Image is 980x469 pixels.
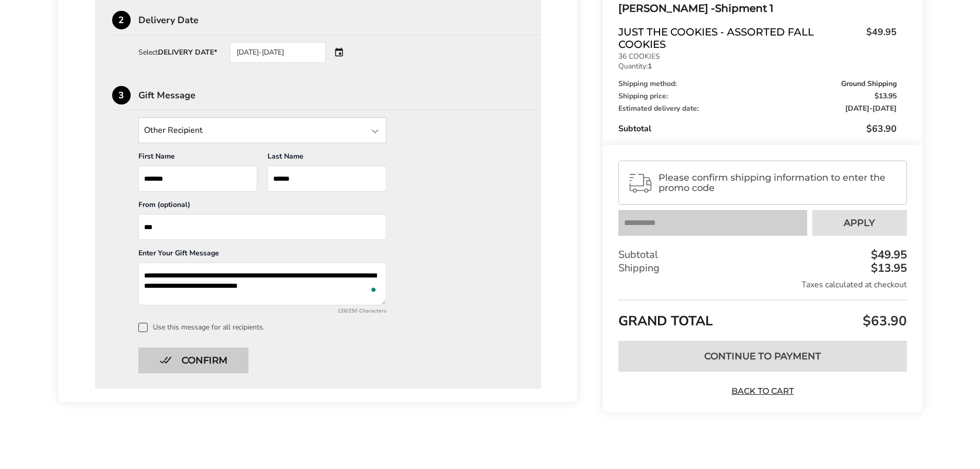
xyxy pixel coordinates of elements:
[138,91,542,100] div: Gift Message
[138,263,386,305] textarea: To enrich screen reader interactions, please activate Accessibility in Grammarly extension settings
[812,210,907,236] button: Apply
[618,262,906,275] div: Shipping
[618,53,896,60] p: 36 COOKIES
[845,103,869,113] span: [DATE]
[158,47,217,57] strong: DELIVERY DATE*
[618,80,896,88] div: Shipping method:
[844,218,875,228] span: Apply
[618,279,906,290] div: Taxes calculated at checkout
[860,312,907,330] span: $63.90
[138,151,257,166] div: First Name
[845,105,897,112] span: -
[618,2,715,14] span: [PERSON_NAME] -
[138,214,386,240] input: From
[861,26,897,48] span: $49.95
[138,348,248,373] button: Confirm button
[658,172,897,193] span: Please confirm shipping information to enter the promo code
[138,166,257,192] input: First Name
[618,26,896,50] a: Just the Cookies - Assorted Fall Cookies$49.95
[618,105,896,112] div: Estimated delivery date:
[112,11,131,29] div: 2
[230,42,326,63] div: [DATE]-[DATE]
[618,248,906,262] div: Subtotal
[841,80,897,88] span: Ground Shipping
[868,263,907,274] div: $13.95
[726,386,798,397] a: Back to Cart
[618,123,896,135] div: Subtotal
[138,49,217,56] div: Select
[648,61,652,71] strong: 1
[868,249,907,260] div: $49.95
[866,123,897,135] span: $63.90
[138,15,542,25] div: Delivery Date
[138,200,386,214] div: From (optional)
[138,323,525,332] label: Use this message for all recipients.
[872,103,897,113] span: [DATE]
[618,63,896,70] p: Quantity:
[268,166,386,192] input: Last Name
[268,151,386,166] div: Last Name
[618,341,906,372] button: Continue to Payment
[875,93,897,100] span: $13.95
[618,300,906,333] div: GRAND TOTAL
[138,248,386,263] div: Enter Your Gift Message
[618,26,861,50] span: Just the Cookies - Assorted Fall Cookies
[618,93,896,100] div: Shipping price:
[138,117,386,143] input: State
[138,307,386,315] div: 126/250 Characters
[112,86,131,105] div: 3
